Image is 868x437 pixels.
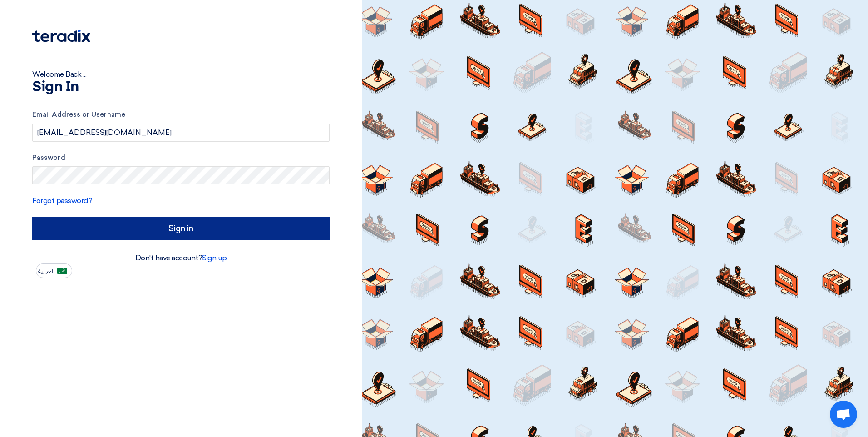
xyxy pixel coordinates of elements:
[32,109,330,120] label: Email Address or Username
[202,253,227,262] a: Sign up
[32,69,330,80] div: Welcome Back ...
[57,268,67,274] img: ar-AR.png
[32,217,330,240] input: Sign in
[32,196,92,205] a: Forgot password?
[32,30,90,42] img: Teradix logo
[32,124,330,142] input: Enter your business email or username
[32,153,330,163] label: Password
[38,268,54,274] span: العربية
[36,263,72,278] button: العربية
[830,401,857,428] div: Open chat
[32,80,330,94] h1: Sign In
[32,253,330,263] div: Don't have account?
